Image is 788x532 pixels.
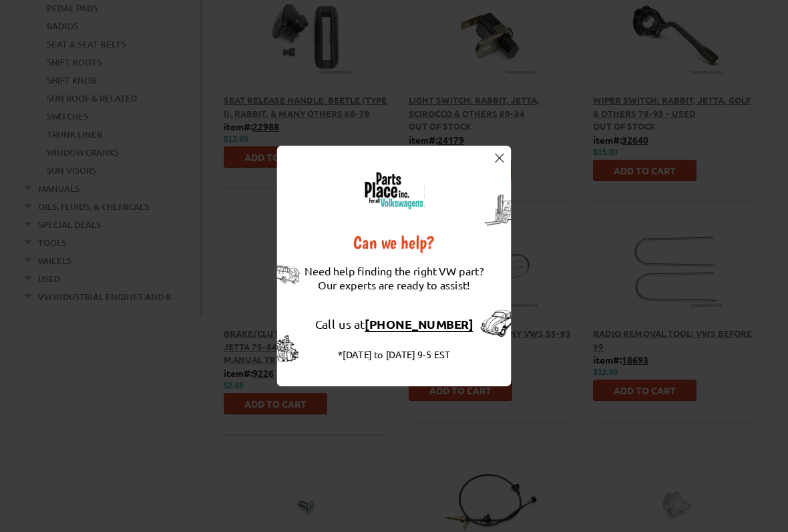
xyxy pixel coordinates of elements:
img: logo [363,171,425,209]
img: close [495,153,504,162]
strong: [PHONE_NUMBER] [365,315,473,331]
div: Need help finding the right VW part? Our experts are ready to assist! [305,251,483,304]
div: *[DATE] to [DATE] 9-5 EST [305,344,483,361]
a: Call us at[PHONE_NUMBER] [315,315,473,331]
div: Can we help? [305,233,483,251]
